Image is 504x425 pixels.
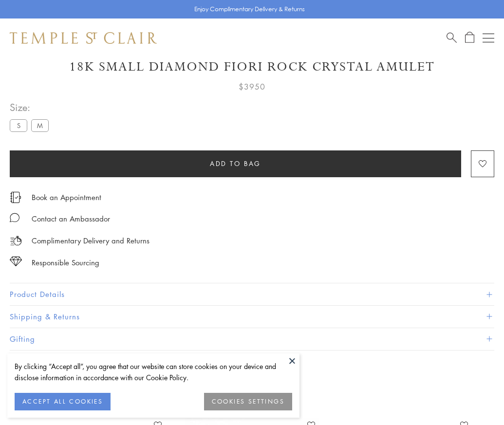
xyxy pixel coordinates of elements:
button: COOKIES SETTINGS [204,393,292,410]
button: Open navigation [483,32,494,44]
img: icon_sourcing.svg [10,257,22,266]
span: Add to bag [210,158,261,169]
img: Temple St. Clair [10,32,157,44]
a: Search [447,32,457,44]
button: Product Details [10,283,494,305]
div: Contact an Ambassador [32,213,110,225]
label: M [31,119,49,131]
button: Add to bag [10,150,461,177]
button: Gifting [10,328,494,350]
h1: 18K Small Diamond Fiori Rock Crystal Amulet [10,58,494,75]
div: Responsible Sourcing [32,257,99,269]
p: Complimentary Delivery and Returns [32,235,149,247]
img: icon_appointment.svg [10,192,21,203]
label: S [10,119,27,131]
a: Open Shopping Bag [465,32,474,44]
span: Size: [10,99,53,115]
span: $3950 [239,80,265,93]
p: Enjoy Complimentary Delivery & Returns [194,4,305,14]
img: icon_delivery.svg [10,235,22,247]
img: MessageIcon-01_2.svg [10,213,19,222]
a: Book an Appointment [32,192,101,203]
button: ACCEPT ALL COOKIES [15,393,111,410]
button: Shipping & Returns [10,306,494,328]
div: By clicking “Accept all”, you agree that our website can store cookies on your device and disclos... [15,361,292,383]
